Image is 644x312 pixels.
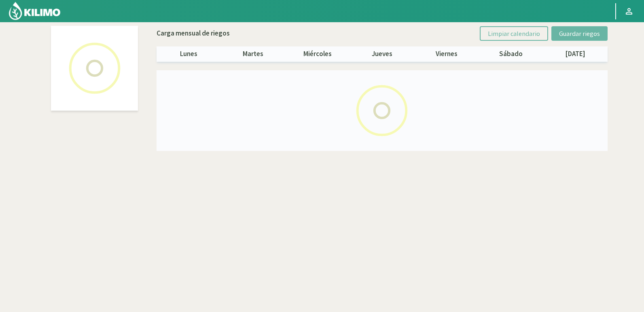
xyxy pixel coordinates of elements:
[414,49,479,59] p: viernes
[479,49,543,59] p: sábado
[551,26,608,41] button: Guardar riegos
[480,26,548,41] button: Limpiar calendario
[157,49,221,59] p: lunes
[8,1,61,21] img: Kilimo
[157,28,230,39] p: Carga mensual de riegos
[54,28,135,109] img: Loading...
[221,49,285,59] p: martes
[286,49,350,59] p: miércoles
[341,70,422,151] img: Loading...
[350,49,414,59] p: jueves
[543,49,608,59] p: [DATE]
[488,29,540,38] span: Limpiar calendario
[559,29,600,38] span: Guardar riegos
